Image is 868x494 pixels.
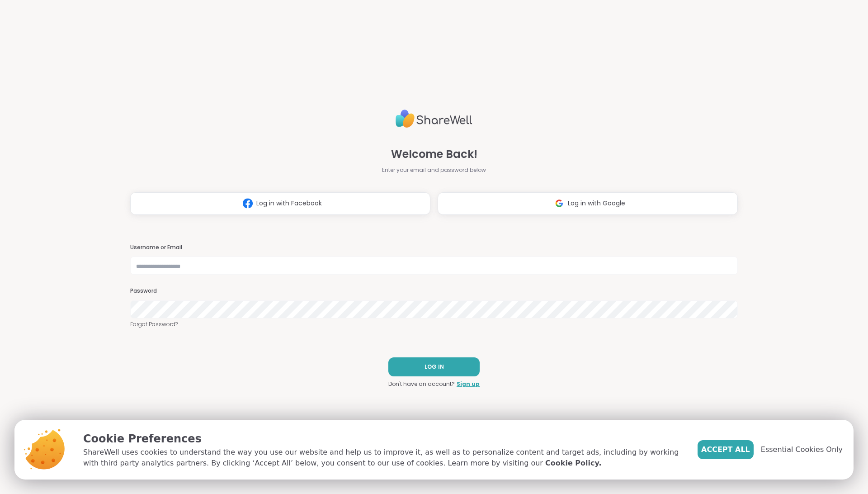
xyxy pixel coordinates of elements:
[568,199,625,208] span: Log in with Google
[388,357,480,376] button: LOG IN
[701,444,750,455] span: Accept All
[396,106,472,132] img: ShareWell Logo
[698,440,754,459] button: Accept All
[761,444,843,455] span: Essential Cookies Only
[457,380,480,388] a: Sign up
[130,320,738,328] a: Forgot Password?
[388,380,455,388] span: Don't have an account?
[130,244,738,252] h3: Username or Email
[391,146,477,162] span: Welcome Back!
[130,192,430,215] button: Log in with Facebook
[545,458,601,469] a: Cookie Policy.
[256,199,322,208] span: Log in with Facebook
[83,431,683,447] p: Cookie Preferences
[83,447,683,469] p: ShareWell uses cookies to understand the way you use our website and help us to improve it, as we...
[551,195,568,212] img: ShareWell Logomark
[425,363,444,371] span: LOG IN
[130,287,738,295] h3: Password
[382,166,486,174] span: Enter your email and password below
[438,192,738,215] button: Log in with Google
[239,195,256,212] img: ShareWell Logomark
